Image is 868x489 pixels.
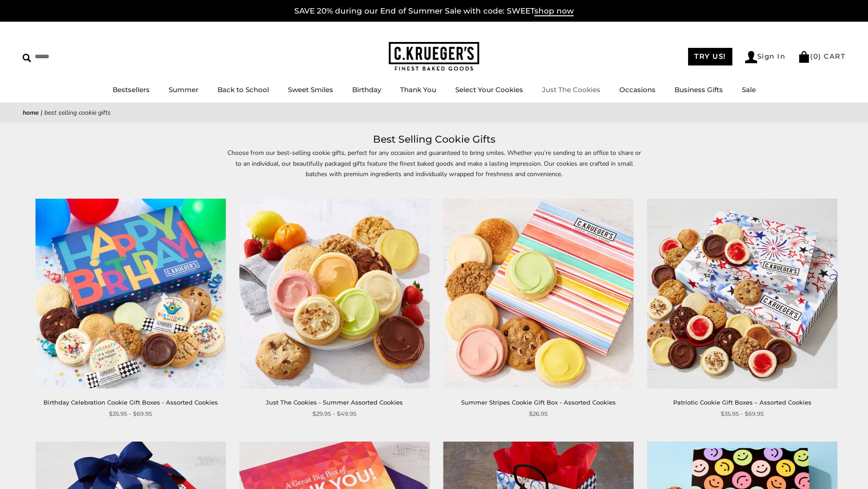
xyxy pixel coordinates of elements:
[217,85,269,94] a: Back to School
[23,107,845,118] nav: breadcrumbs
[813,52,819,61] span: 0
[619,85,656,94] a: Occasions
[41,108,42,117] span: |
[239,199,429,389] img: Just The Cookies - Summer Assorted Cookies
[389,42,479,71] img: C.KRUEGER'S
[23,50,130,64] input: Search
[113,85,150,94] a: Bestsellers
[109,409,152,419] span: $35.95 - $69.95
[443,199,633,389] img: Summer Stripes Cookie Gift Box - Assorted Cookies
[798,51,810,63] img: Bag
[23,54,31,62] img: Search
[36,131,832,148] h1: Best Selling Cookie Gifts
[461,399,616,406] a: Summer Stripes Cookie Gift Box - Assorted Cookies
[455,85,523,94] a: Select Your Cookies
[542,85,600,94] a: Just The Cookies
[226,148,642,189] p: Choose from our best-selling cookie gifts, perfect for any occasion and guaranteed to bring smile...
[647,199,837,389] img: Patriotic Cookie Gift Boxes – Assorted Cookies
[169,85,198,94] a: Summer
[534,6,574,16] span: shop now
[35,199,226,389] img: Birthday Celebration Cookie Gift Boxes - Assorted Cookies
[294,6,574,16] a: SAVE 20% during our End of Summer Sale with code: SWEETshop now
[721,409,764,419] span: $35.95 - $69.95
[43,399,218,406] a: Birthday Celebration Cookie Gift Boxes - Assorted Cookies
[742,85,756,94] a: Sale
[352,85,381,94] a: Birthday
[312,409,356,419] span: $29.95 - $49.95
[688,48,732,65] a: TRY US!
[7,455,94,482] iframe: Sign Up via Text for Offers
[400,85,436,94] a: Thank You
[745,51,786,63] a: Sign In
[798,52,845,61] a: (0) CART
[44,108,111,117] span: Best Selling Cookie Gifts
[745,51,757,63] img: Account
[23,108,39,117] a: Home
[266,399,403,406] a: Just The Cookies - Summer Assorted Cookies
[673,399,811,406] a: Patriotic Cookie Gift Boxes – Assorted Cookies
[675,85,723,94] a: Business Gifts
[529,409,547,419] span: $26.95
[288,85,333,94] a: Sweet Smiles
